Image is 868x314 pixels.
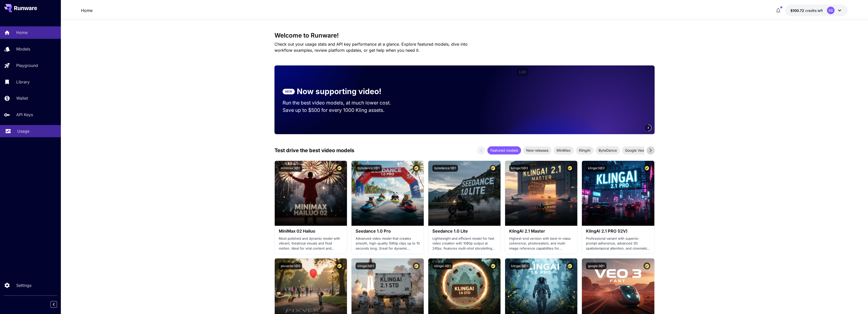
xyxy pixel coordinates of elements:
[16,95,28,101] p: Wallet
[16,46,30,52] p: Models
[509,165,530,172] button: klingai:5@3
[336,165,343,172] button: Certified Model – Vetted for best performance and includes a commercial license.
[54,300,61,309] div: Collapse sidebar
[279,229,343,234] h3: MiniMax 02 Hailuo
[16,112,33,118] p: API Keys
[622,146,647,154] div: Google Veo
[523,146,551,154] div: New releases
[356,263,376,269] button: klingai:5@1
[576,148,594,153] span: KlingAI
[285,89,292,94] p: NEW
[432,165,458,172] button: bytedance:1@1
[586,229,650,234] h3: KlingAI 2.1 PRO (I2V)
[790,8,805,13] span: $100.72
[283,99,401,107] p: Run the best video models, at much lower cost.
[509,229,573,234] h3: KlingAI 2.1 Master
[643,165,650,172] button: Certified Model – Vetted for best performance and includes a commercial license.
[785,5,848,16] button: $100.72275AB
[275,161,347,226] img: alt
[336,263,343,269] button: Certified Model – Vetted for best performance and includes a commercial license.
[50,301,57,308] button: Collapse sidebar
[413,165,420,172] button: Certified Model – Vetted for best performance and includes a commercial license.
[827,7,835,14] div: AB
[352,161,424,226] img: alt
[297,86,381,97] p: Now supporting video!
[16,79,30,85] p: Library
[643,263,650,269] button: Certified Model – Vetted for best performance and includes a commercial license.
[356,229,420,234] h3: Seedance 1.0 Pro
[553,146,574,154] div: MiniMax
[553,148,574,153] span: MiniMax
[596,146,620,154] div: ByteDance
[582,161,654,226] img: alt
[16,62,38,68] p: Playground
[790,8,823,13] div: $100.72275
[279,165,302,172] button: minimax:3@1
[805,8,823,13] span: credits left
[586,165,607,172] button: klingai:5@2
[509,263,530,269] button: klingai:3@2
[586,236,650,251] p: Professional variant with superior prompt adherence, advanced 3D spatiotemporal attention, and ci...
[490,263,496,269] button: Certified Model – Vetted for best performance and includes a commercial license.
[356,165,382,172] button: bytedance:2@1
[487,146,521,154] div: Featured models
[432,263,453,269] button: klingai:3@1
[622,148,647,153] span: Google Veo
[576,146,594,154] div: KlingAI
[566,165,573,172] button: Certified Model – Vetted for best performance and includes a commercial license.
[81,7,93,13] nav: breadcrumb
[487,148,521,153] span: Featured models
[81,7,93,13] a: Home
[274,147,354,154] p: Test drive the best video models
[274,32,655,39] h3: Welcome to Runware!
[566,263,573,269] button: Certified Model – Vetted for best performance and includes a commercial license.
[523,148,551,153] span: New releases
[17,128,29,134] p: Usage
[596,148,620,153] span: ByteDance
[586,263,606,269] button: google:3@1
[274,42,468,53] span: Check out your usage stats and API key performance at a glance. Explore featured models, dive int...
[279,236,343,251] p: Most polished and dynamic model with vibrant, theatrical visuals and fluid motion. Ideal for vira...
[413,263,420,269] button: Certified Model – Vetted for best performance and includes a commercial license.
[279,263,302,269] button: pixverse:1@5
[490,165,496,172] button: Certified Model – Vetted for best performance and includes a commercial license.
[283,107,401,114] p: Save up to $500 for every 1000 Kling assets.
[356,236,420,251] p: Advanced video model that creates smooth, high-quality 1080p clips up to 10 seconds long. Great f...
[432,236,496,251] p: Lightweight and efficient model for fast video creation with 1080p output at 24fps. Features mult...
[648,126,649,130] span: 3
[432,229,496,234] h3: Seedance 1.0 Lite
[16,29,28,36] p: Home
[509,236,573,251] p: Highest-end version with best-in-class coherence, photorealism, and multi-image reference capabil...
[428,161,501,226] img: alt
[16,282,31,288] p: Settings
[505,161,577,226] img: alt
